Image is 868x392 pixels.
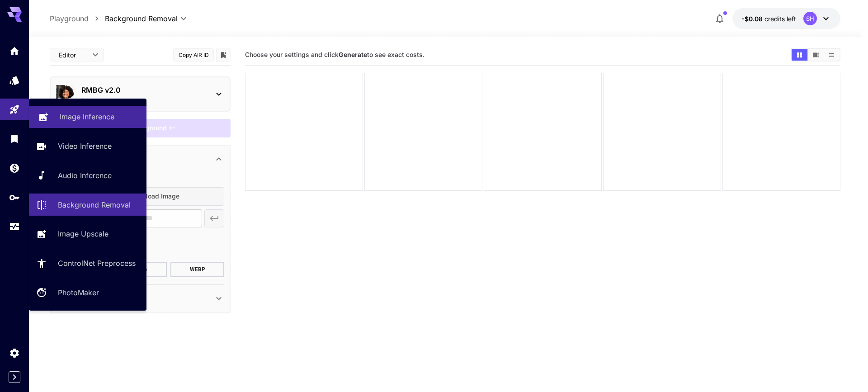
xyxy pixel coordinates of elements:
div: Show media in grid viewShow media in video viewShow media in list view [791,48,840,61]
a: ControlNet Preprocess [29,252,146,274]
p: Video Inference [58,141,112,151]
a: Video Inference [29,135,146,157]
p: Image Inference [60,111,114,122]
div: Models [9,75,20,86]
button: -$0.0801 [732,8,840,29]
div: Settings [9,347,20,359]
p: Image Upscale [58,228,108,239]
a: Image Upscale [29,223,146,245]
div: Home [9,45,20,57]
b: Generate [339,51,367,58]
div: -$0.0801 [741,14,796,24]
p: Audio Inference [58,170,112,181]
button: Show media in grid view [792,49,807,61]
div: Usage [9,221,20,232]
p: RMBG v2.0 [81,85,206,95]
button: Expand sidebar [9,371,20,383]
div: Playground [9,104,20,115]
button: Add to library [219,49,227,60]
p: ControlNet Preprocess [58,258,136,269]
button: WEBP [170,262,224,277]
nav: breadcrumb [50,13,105,24]
p: PhotoMaker [58,287,99,298]
a: Image Inference [29,106,146,128]
p: Background Removal [58,199,131,210]
div: Library [9,133,20,144]
p: Playground [50,13,89,24]
span: credits left [764,15,796,23]
button: Show media in video view [808,49,824,61]
p: 2.0 [81,97,89,104]
div: Wallet [9,162,20,174]
a: PhotoMaker [29,282,146,304]
div: API Keys [9,192,20,203]
span: Choose your settings and click to see exact costs. [245,51,425,58]
button: Copy AIR ID [173,48,214,61]
a: Audio Inference [29,165,146,187]
span: -$0.08 [741,15,764,23]
div: SH [803,12,817,25]
button: Show media in list view [824,49,840,61]
span: Background Removal [105,13,178,24]
a: Background Removal [29,194,146,216]
span: Editor [59,50,87,60]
